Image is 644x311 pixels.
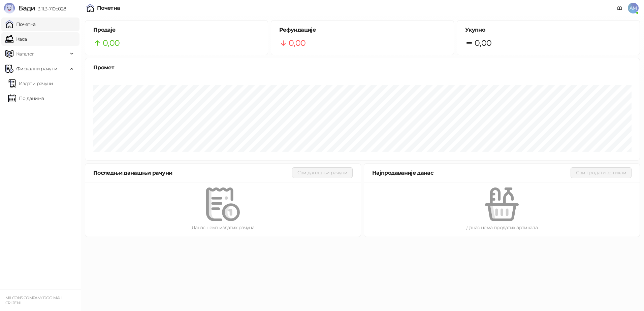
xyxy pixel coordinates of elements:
a: По данима [8,92,44,105]
div: Почетна [97,5,120,11]
button: Сви данашњи рачуни [292,167,353,178]
h5: Рефундације [279,26,446,34]
h5: Укупно [465,26,632,34]
div: Последњи данашњи рачуни [93,169,292,177]
span: 0,00 [289,37,305,49]
img: Logo [4,3,15,13]
div: Најпродаваније данас [372,169,571,177]
span: Фискални рачуни [16,62,57,75]
div: Данас нема издатих рачуна [96,224,350,231]
span: Бади [18,4,35,12]
span: 0,00 [475,37,491,49]
a: Издати рачуни [8,77,53,90]
span: 0,00 [103,37,120,49]
span: 3.11.3-710c028 [35,6,66,12]
a: Почетна [5,18,36,31]
span: AM [628,3,639,13]
div: Промет [93,63,632,72]
div: Данас нема продатих артикала [375,224,629,231]
a: Документација [614,3,625,13]
small: MILCONS COMPANY DOO MALI CRLJENI [5,296,63,305]
h5: Продаје [93,26,260,34]
span: Каталог [16,47,34,61]
a: Каса [5,32,27,46]
button: Сви продати артикли [571,167,632,178]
